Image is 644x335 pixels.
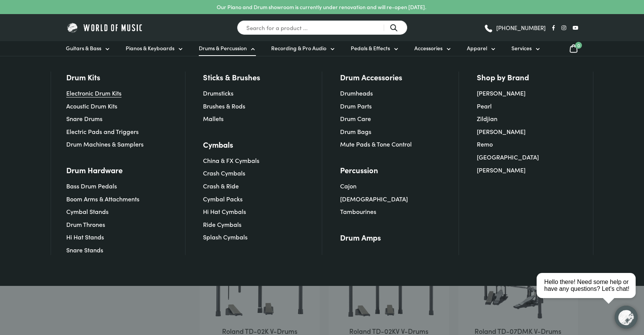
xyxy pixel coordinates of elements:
a: Sticks & Brushes [203,72,260,82]
a: Drum Kits [66,72,100,82]
a: Snare Stands [66,246,103,254]
a: Drum Amps [340,232,381,242]
a: Drum Parts [340,102,372,110]
a: Boom Arms & Attachments [66,195,139,203]
a: Electric Pads and Triggers [66,127,139,136]
span: Apparel [467,44,487,52]
span: Guitars & Bass [66,44,101,52]
a: Mute Pads & Tone Control [340,140,412,148]
span: Recording & Pro Audio [271,44,326,52]
a: Hi Hat Cymbals [203,207,246,215]
span: [PHONE_NUMBER] [496,25,546,30]
a: Drum Care [340,114,371,123]
a: Drum Thrones [66,220,105,228]
a: Splash Cymbals [203,233,248,241]
span: Accessories [414,44,443,52]
a: Shop by Brand [477,72,529,82]
a: [DEMOGRAPHIC_DATA] [340,195,408,203]
a: Acoustic Drum Kits [66,102,117,110]
iframe: Chat with our support team [534,251,644,335]
a: Bass Drum Pedals [66,182,117,190]
a: Tambourines [340,207,376,215]
span: Pianos & Keyboards [126,44,174,52]
a: Crash & Ride [203,182,239,190]
a: Drum Machines & Samplers [66,140,144,148]
p: Our Piano and Drum showroom is currently under renovation and will re-open [DATE]. [217,3,426,11]
a: Percussion [340,164,378,175]
span: Drums & Percussion [199,44,247,52]
a: Drum Accessories [340,72,402,82]
span: 0 [575,42,582,49]
a: Cymbals [203,139,233,150]
a: Remo [477,140,493,148]
a: Zildjian [477,114,497,123]
a: Electronic Drum Kits [66,89,121,97]
a: Drum Bags [340,127,371,136]
a: Crash Cymbals [203,169,245,177]
a: Cymbal Packs [203,195,243,203]
a: Pearl [477,102,492,110]
span: Services [511,44,532,52]
a: Hi Hat Stands [66,233,104,241]
a: [PHONE_NUMBER] [484,22,546,33]
a: [GEOGRAPHIC_DATA] [477,153,539,161]
a: Brushes & Rods [203,102,245,110]
a: [PERSON_NAME] [477,166,526,174]
a: Mallets [203,114,224,123]
a: [PERSON_NAME] [477,89,526,97]
a: Drumsticks [203,89,233,97]
a: Drum Hardware [66,164,123,175]
span: Pedals & Effects [351,44,390,52]
a: Cajon [340,182,356,190]
a: Snare Drums [66,114,102,123]
a: Drumheads [340,89,373,97]
a: China & FX Cymbals [203,156,259,164]
a: [PERSON_NAME] [477,127,526,136]
img: World of Music [66,22,144,33]
input: Search for a product ... [237,20,407,35]
a: Ride Cymbals [203,220,241,228]
a: Cymbal Stands [66,207,109,215]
